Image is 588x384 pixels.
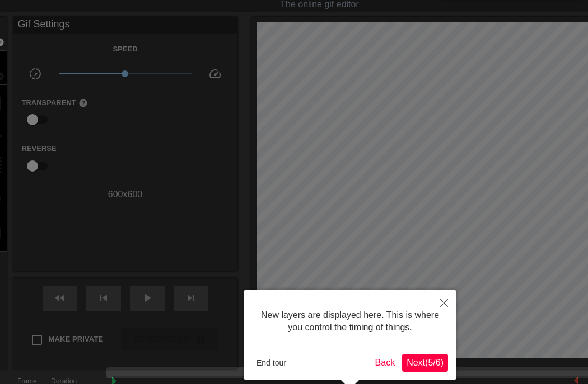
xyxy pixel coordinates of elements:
[402,354,448,372] button: Next
[252,354,291,371] button: End tour
[407,358,444,367] span: Next ( 5 / 6 )
[371,354,400,372] button: Back
[432,290,456,315] button: Close
[252,298,448,345] div: New layers are displayed here. This is where you control the timing of things.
